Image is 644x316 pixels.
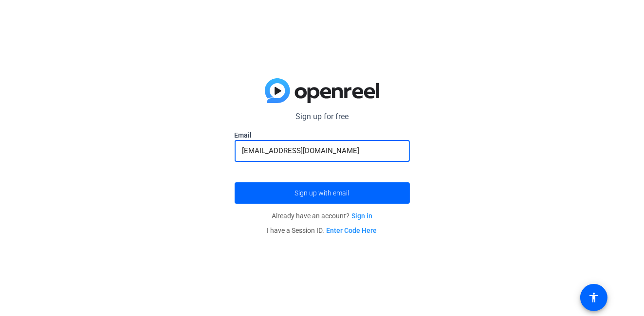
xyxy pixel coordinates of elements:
[267,227,377,234] span: I have a Session ID.
[265,78,379,104] img: blue-gradient.svg
[235,182,410,204] button: Sign up with email
[588,292,600,303] mat-icon: accessibility
[235,130,410,140] label: Email
[242,145,402,157] input: Enter Email Address
[235,111,410,123] p: Sign up for free
[351,212,372,220] a: Sign in
[327,227,377,234] a: Enter Code Here
[272,212,372,220] span: Already have an account?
